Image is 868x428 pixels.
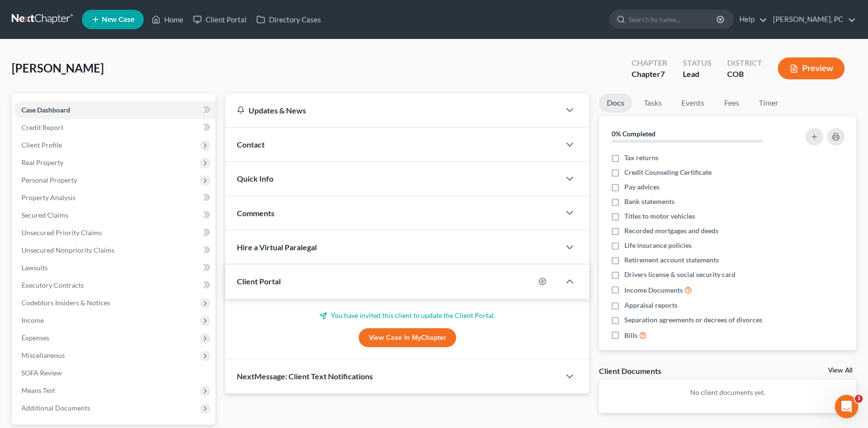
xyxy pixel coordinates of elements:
[14,189,215,206] a: Property Analysis
[12,61,104,75] span: [PERSON_NAME]
[660,69,665,78] span: 7
[14,242,215,259] a: Unsecured Nonpriority Claims
[237,105,548,115] div: Updates & News
[855,395,863,403] span: 3
[624,197,675,206] span: Bank statements
[251,11,326,28] a: Directory Cases
[14,277,215,294] a: Executory Contracts
[21,316,44,324] span: Income
[727,69,762,80] div: COB
[14,206,215,224] a: Secured Claims
[624,241,692,250] span: Life insurance policies
[624,270,735,279] span: Drivers license & social security card
[599,93,632,112] a: Docs
[683,57,712,69] div: Status
[624,300,677,310] span: Appraisal reports
[237,140,265,149] span: Contact
[21,369,62,377] span: SOFA Review
[21,123,63,131] span: Credit Report
[21,246,115,254] span: Unsecured Nonpriority Claims
[21,386,55,394] span: Means Test
[768,11,856,28] a: [PERSON_NAME], PC
[237,208,274,218] span: Comments
[359,328,456,348] a: View Case in MyChapter
[21,404,90,412] span: Additional Documents
[624,182,659,192] span: Pay advices
[102,16,135,23] span: New Case
[14,119,215,136] a: Credit Report
[624,211,695,221] span: Titles to motor vehicles
[21,228,102,237] span: Unsecured Priority Claims
[716,93,747,112] a: Fees
[835,395,858,418] iframe: Intercom live chat
[21,211,68,219] span: Secured Claims
[636,93,670,112] a: Tasks
[683,69,712,80] div: Lead
[632,69,667,80] div: Chapter
[237,311,578,320] p: You have invited this client to update the Client Portal.
[727,57,762,69] div: District
[624,167,712,177] span: Credit Counseling Certificate
[237,277,281,286] span: Client Portal
[21,106,70,114] span: Case Dashboard
[607,388,849,397] p: No client documents yet.
[237,372,373,381] span: NextMessage: Client Text Notifications
[624,331,637,340] span: Bills
[237,242,317,252] span: Hire a Virtual Paralegal
[778,57,845,79] button: Preview
[624,285,683,295] span: Income Documents
[599,366,661,376] div: Client Documents
[828,367,852,374] a: View All
[14,101,215,119] a: Case Dashboard
[21,158,63,167] span: Real Property
[21,334,49,342] span: Expenses
[624,153,658,163] span: Tax returns
[632,57,667,69] div: Chapter
[237,174,273,183] span: Quick Info
[21,351,65,359] span: Miscellaneous
[21,193,76,202] span: Property Analysis
[21,298,110,307] span: Codebtors Insiders & Notices
[624,315,762,325] span: Separation agreements or decrees of divorces
[624,226,718,236] span: Recorded mortgages and deeds
[674,93,712,112] a: Events
[21,263,48,272] span: Lawsuits
[734,11,767,28] a: Help
[14,364,215,382] a: SOFA Review
[612,130,656,138] strong: 0% Completed
[21,141,62,149] span: Client Profile
[188,11,251,28] a: Client Portal
[14,259,215,277] a: Lawsuits
[21,281,84,289] span: Executory Contracts
[147,11,188,28] a: Home
[21,176,77,184] span: Personal Property
[751,93,786,112] a: Timer
[14,224,215,242] a: Unsecured Priority Claims
[624,255,719,265] span: Retirement account statements
[629,10,718,28] input: Search by name...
